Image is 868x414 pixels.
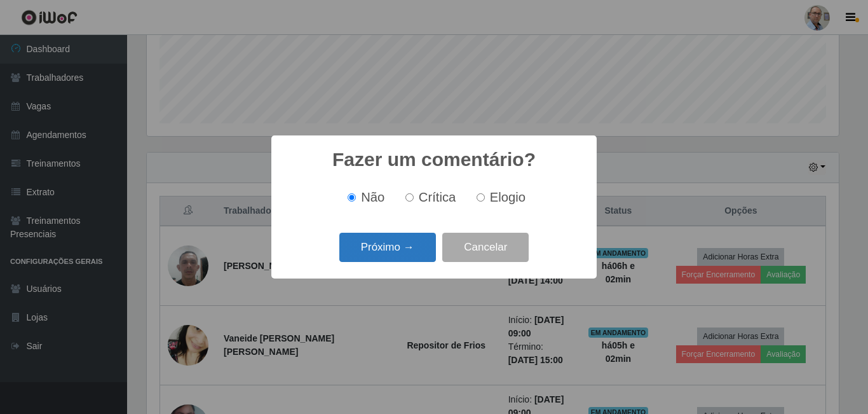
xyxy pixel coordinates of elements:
[477,193,485,202] input: Elogio
[442,233,529,263] button: Cancelar
[490,190,526,204] span: Elogio
[419,190,456,204] span: Crítica
[405,193,414,202] input: Crítica
[332,148,536,171] h2: Fazer um comentário?
[361,190,384,204] span: Não
[348,193,356,202] input: Não
[339,233,436,263] button: Próximo →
